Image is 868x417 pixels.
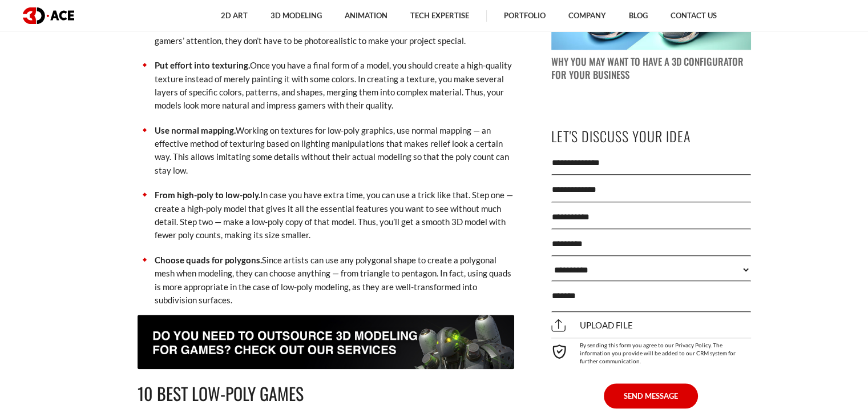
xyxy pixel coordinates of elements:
p: Since artists can use any polygonal shape to create a polygonal mesh when modeling, they can choo... [155,254,514,307]
button: SEND MESSAGE [604,383,698,408]
div: By sending this form you agree to our Privacy Policy. The information you provide will be added t... [551,338,751,365]
img: 3D modeling for games [138,315,514,369]
strong: Use normal mapping. [155,125,236,135]
span: Upload file [551,320,633,330]
p: Once you have a final form of a model, you should create a high-quality texture instead of merely... [155,59,514,113]
img: logo dark [23,7,74,24]
p: Let's Discuss Your Idea [551,123,751,149]
p: In case you have extra time, you can use a trick like that. Step one — create a high-poly model t... [155,189,514,242]
strong: Choose quads for polygons. [155,255,262,265]
p: Why You May Want to Have a 3D Configurator for Your Business [551,55,751,82]
strong: Put effort into texturing. [155,60,250,70]
h2: 10 Best Low-Poly Games [138,380,514,407]
strong: From high-poly to low-poly. [155,190,260,200]
p: Working on textures for low-poly graphics, use normal mapping — an effective method of texturing ... [155,124,514,178]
